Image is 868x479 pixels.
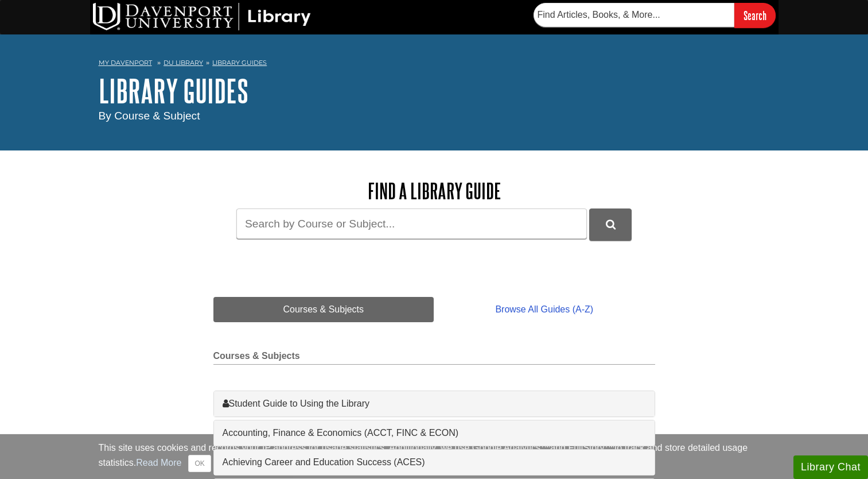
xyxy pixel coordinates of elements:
[99,74,770,108] h1: Library Guides
[99,441,770,472] div: This site uses cookies and records your IP address for usage statistics. Additionally, we use Goo...
[534,3,776,28] form: Searches DU Library's articles, books, and more
[793,455,868,479] button: Library Chat
[223,426,646,440] a: Accounting, Finance & Economics (ACCT, FINC & ECON)
[213,351,655,365] h2: Courses & Subjects
[93,3,311,30] img: DU Library
[188,455,211,472] button: Close
[534,3,734,27] input: Find Articles, Books, & More...
[212,59,267,67] a: Library Guides
[434,297,655,322] a: Browse All Guides (A-Z)
[136,458,181,468] a: Read More
[606,219,616,230] i: Search Library Guides
[99,108,770,125] div: By Course & Subject
[99,58,152,68] a: My Davenport
[164,59,203,67] a: DU Library
[213,297,434,322] a: Courses & Subjects
[99,55,770,74] nav: breadcrumb
[213,179,655,203] h2: Find a Library Guide
[223,397,646,411] a: Student Guide to Using the Library
[223,455,646,469] a: Achieving Career and Education Success (ACES)
[734,3,776,28] input: Search
[236,208,587,239] input: Search by Course or Subject...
